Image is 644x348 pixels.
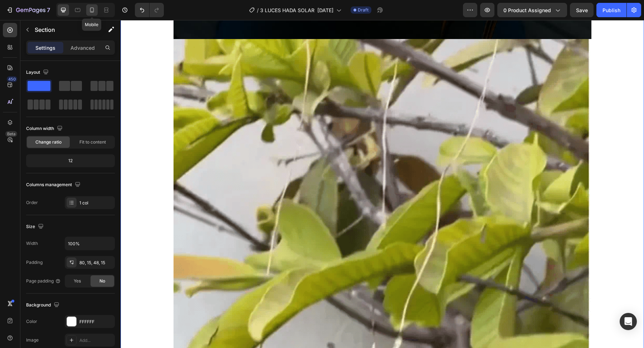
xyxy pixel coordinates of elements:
[79,139,106,145] span: Fit to content
[576,7,588,13] span: Save
[26,278,61,284] div: Page padding
[26,259,43,266] div: Padding
[503,6,551,14] span: 0 product assigned
[602,6,620,14] div: Publish
[79,200,113,206] div: 1 col
[28,156,113,166] div: 12
[260,6,333,14] span: 3 LUCES HADA SOLAR [DATE]
[26,124,64,134] div: Column width
[26,199,38,206] div: Order
[35,44,55,52] p: Settings
[79,337,113,344] div: Add...
[257,6,259,14] span: /
[5,131,17,137] div: Beta
[26,240,38,247] div: Width
[26,318,37,325] div: Color
[26,337,39,343] div: Image
[7,76,17,82] div: 450
[99,278,105,284] span: No
[497,3,567,17] button: 0 product assigned
[121,20,644,348] iframe: Design area
[79,260,113,266] div: 80, 15, 48, 15
[26,300,61,310] div: Background
[570,3,594,17] button: Save
[65,237,114,250] input: Auto
[35,139,62,145] span: Change ratio
[70,44,95,52] p: Advanced
[26,68,50,77] div: Layout
[35,25,93,34] p: Section
[74,278,81,284] span: Yes
[26,180,82,190] div: Columns management
[596,3,626,17] button: Publish
[47,6,50,14] p: 7
[26,222,45,232] div: Size
[3,3,53,17] button: 7
[135,3,164,17] div: Undo/Redo
[620,313,637,330] div: Open Intercom Messenger
[79,319,113,325] div: FFFFFF
[358,7,369,13] span: Draft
